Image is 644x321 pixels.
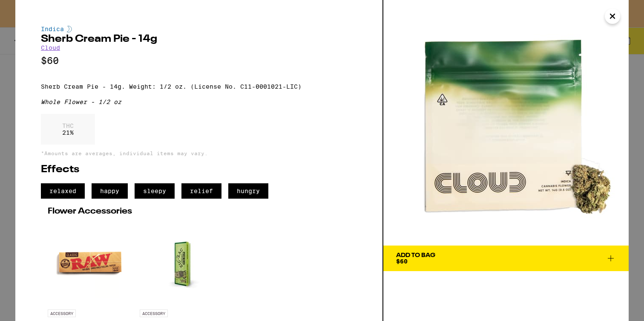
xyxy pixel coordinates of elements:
span: sleepy [135,183,175,199]
h2: Sherb Cream Pie - 14g [41,34,357,44]
div: Add To Bag [396,252,435,258]
a: Cloud [41,44,60,51]
span: $60 [396,258,408,265]
span: relaxed [41,183,85,199]
span: happy [92,183,128,199]
h2: Flower Accessories [48,207,350,216]
img: Zig-Zag - 1 1/4" Organic Hemp Papers [140,220,225,305]
img: indicaColor.svg [67,26,72,32]
div: Whole Flower - 1/2 oz [41,98,357,105]
p: ACCESSORY [140,309,168,317]
span: hungry [228,183,268,199]
span: relief [181,183,221,199]
span: Hi. Need any help? [5,6,61,13]
img: RAW - 1 1/4" Classic Rolling Papers [48,220,133,305]
div: 21 % [41,114,95,145]
p: THC [62,122,74,129]
p: ACCESSORY [48,309,76,317]
button: Close [605,9,620,24]
p: Sherb Cream Pie - 14g. Weight: 1/2 oz. (License No. C11-0001021-LIC) [41,83,357,90]
h2: Effects [41,165,357,175]
div: Indica [41,26,357,32]
p: $60 [41,55,357,66]
p: *Amounts are averages, individual items may vary. [41,150,357,156]
button: Add To Bag$60 [383,246,629,271]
